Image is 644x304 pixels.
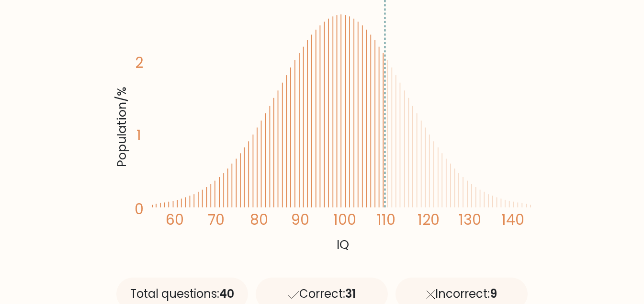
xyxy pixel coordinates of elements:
tspan: 1 [136,126,141,146]
tspan: 2 [135,53,143,73]
tspan: 0 [135,200,144,219]
tspan: 110 [377,210,395,230]
tspan: 60 [165,210,183,230]
tspan: IQ [337,236,349,253]
tspan: 90 [291,210,309,230]
span: 31 [345,286,356,302]
tspan: 130 [459,210,481,230]
tspan: 80 [249,210,268,230]
span: 40 [219,286,234,302]
tspan: Population/% [113,87,130,168]
tspan: 100 [333,210,356,230]
tspan: 70 [208,210,225,230]
span: 9 [490,286,497,302]
tspan: 120 [418,210,440,230]
tspan: 140 [501,210,524,230]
